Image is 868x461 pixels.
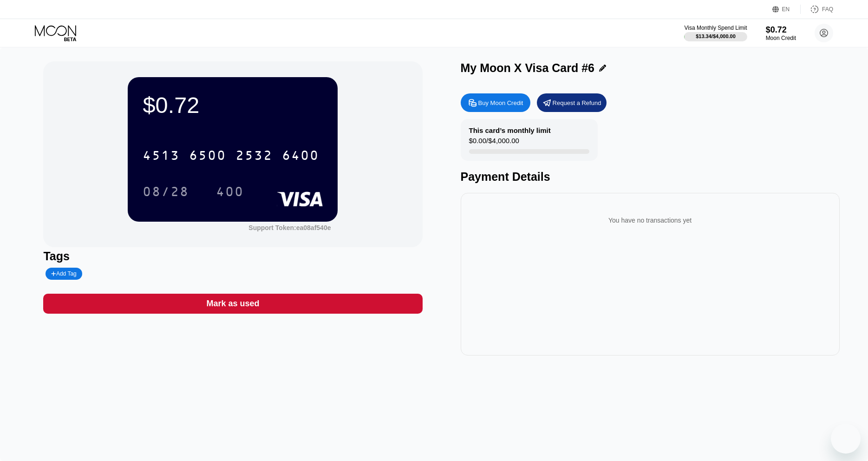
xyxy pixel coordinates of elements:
div: Visa Monthly Spend Limit$13.34/$4,000.00 [684,25,747,41]
div: EN [772,5,801,14]
div: $13.34 / $4,000.00 [696,33,736,39]
div: Payment Details [461,170,840,184]
div: $0.72 [143,92,323,118]
div: My Moon X Visa Card #6 [461,61,595,75]
div: $0.72 [766,25,796,35]
div: Mark as used [43,294,422,314]
div: Visa Monthly Spend Limit [684,25,747,31]
div: Support Token: ea08af540e [248,224,331,231]
div: 6500 [189,149,226,164]
div: FAQ [801,5,833,14]
div: 4513 [143,149,180,164]
div: Add Tag [46,268,82,280]
div: 08/28 [136,180,196,203]
div: Mark as used [206,298,259,309]
iframe: Mesajlaşma penceresini başlatma düğmesi [831,424,861,454]
div: 2532 [235,149,273,164]
div: 400 [209,180,251,203]
div: 08/28 [143,185,189,200]
div: $0.72Moon Credit [766,25,796,41]
div: FAQ [822,6,833,13]
div: Moon Credit [766,35,796,41]
div: $0.00 / $4,000.00 [469,137,519,149]
div: Tags [43,250,422,263]
div: Buy Moon Credit [461,93,530,112]
div: Support Token:ea08af540e [248,224,331,231]
div: This card’s monthly limit [469,126,551,134]
div: EN [782,6,790,13]
div: 4513650025326400 [137,144,325,167]
div: 400 [216,185,244,200]
div: Request a Refund [537,93,607,112]
div: Buy Moon Credit [478,99,523,107]
div: You have no transactions yet [468,207,832,233]
div: 6400 [282,149,319,164]
div: Request a Refund [553,99,601,107]
div: Add Tag [51,270,76,277]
